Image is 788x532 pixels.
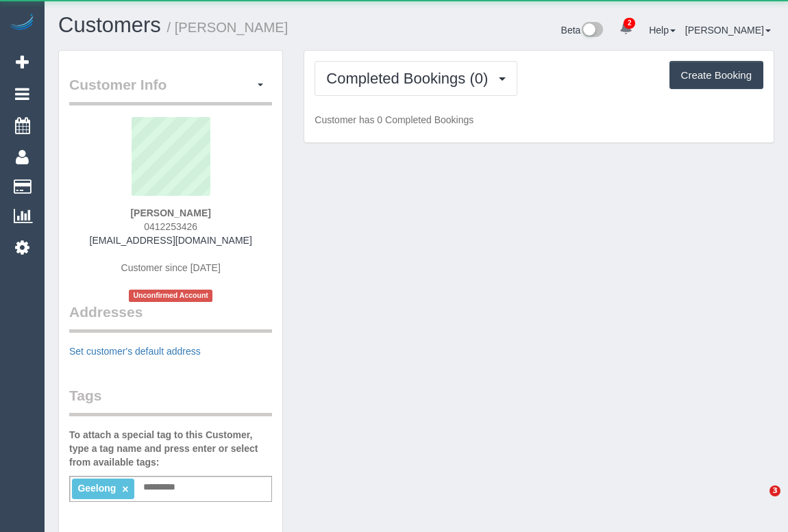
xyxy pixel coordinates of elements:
[129,290,212,301] span: Unconfirmed Account
[580,22,603,40] img: New interface
[69,428,272,469] label: To attach a special tag to this Customer, type a tag name and press enter or select from availabl...
[58,13,161,37] a: Customers
[167,20,288,35] small: / [PERSON_NAME]
[649,25,676,36] a: Help
[122,483,128,495] a: ×
[326,70,495,87] span: Completed Bookings (0)
[741,485,774,518] iframe: Intercom live chat
[121,262,221,273] span: Customer since [DATE]
[144,221,197,232] span: 0412253426
[130,207,210,218] strong: [PERSON_NAME]
[69,346,201,357] a: Set customer's default address
[315,61,517,96] button: Completed Bookings (0)
[90,235,252,246] a: [EMAIL_ADDRESS][DOMAIN_NAME]
[685,25,771,36] a: [PERSON_NAME]
[77,483,116,494] span: Geelong
[561,25,604,36] a: Beta
[315,113,763,127] p: Customer has 0 Completed Bookings
[69,75,272,105] legend: Customer Info
[669,61,763,90] button: Create Booking
[769,485,780,496] span: 3
[69,385,272,416] legend: Tags
[613,14,639,44] a: 2
[624,18,635,29] span: 2
[8,14,36,33] img: Automaid Logo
